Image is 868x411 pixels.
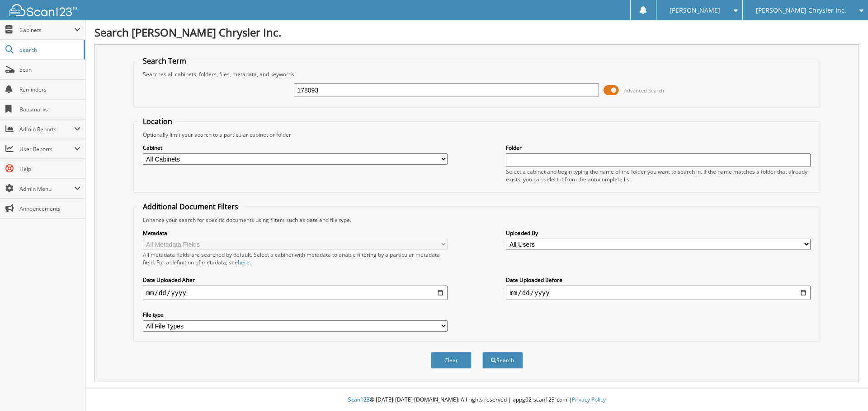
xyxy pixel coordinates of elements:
[348,396,370,403] span: Scan123
[238,259,250,266] a: here
[143,276,448,284] label: Date Uploaded After
[19,66,80,74] span: Scan
[19,145,74,153] span: User Reports
[572,396,606,403] a: Privacy Policy
[19,205,80,212] span: Announcements
[823,368,868,411] iframe: Chat Widget
[506,168,811,183] div: Select a cabinet and begin typing the name of the folder you want to search in. If the name match...
[138,202,243,212] legend: Additional Document Filters
[431,352,472,369] button: Clear
[482,352,523,369] button: Search
[756,8,846,13] span: [PERSON_NAME] Chrysler Inc.
[19,125,74,133] span: Admin Reports
[138,116,177,126] legend: Location
[19,165,80,173] span: Help
[143,229,448,237] label: Metadata
[506,229,811,237] label: Uploaded By
[85,389,868,411] div: © [DATE]-[DATE] [DOMAIN_NAME]. All rights reserved | appg02-scan123-com |
[506,286,811,300] input: end
[19,86,80,93] span: Reminders
[9,4,77,16] img: scan123-logo-white.svg
[19,185,74,193] span: Admin Menu
[138,131,816,139] div: Optionally limit your search to a particular cabinet or folder
[138,70,816,78] div: Searches all cabinets, folders, files, metadata, and keywords
[138,216,816,224] div: Enhance your search for specific documents using filters such as date and file type.
[624,87,664,94] span: Advanced Search
[506,144,811,152] label: Folder
[94,25,859,40] h1: Search [PERSON_NAME] Chrysler Inc.
[506,276,811,284] label: Date Uploaded Before
[138,56,191,66] legend: Search Term
[143,286,448,300] input: start
[143,311,448,319] label: File type
[670,8,720,13] span: [PERSON_NAME]
[19,106,80,113] span: Bookmarks
[143,144,448,152] label: Cabinet
[19,46,79,54] span: Search
[143,251,448,266] div: All metadata fields are searched by default. Select a cabinet with metadata to enable filtering b...
[19,26,74,34] span: Cabinets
